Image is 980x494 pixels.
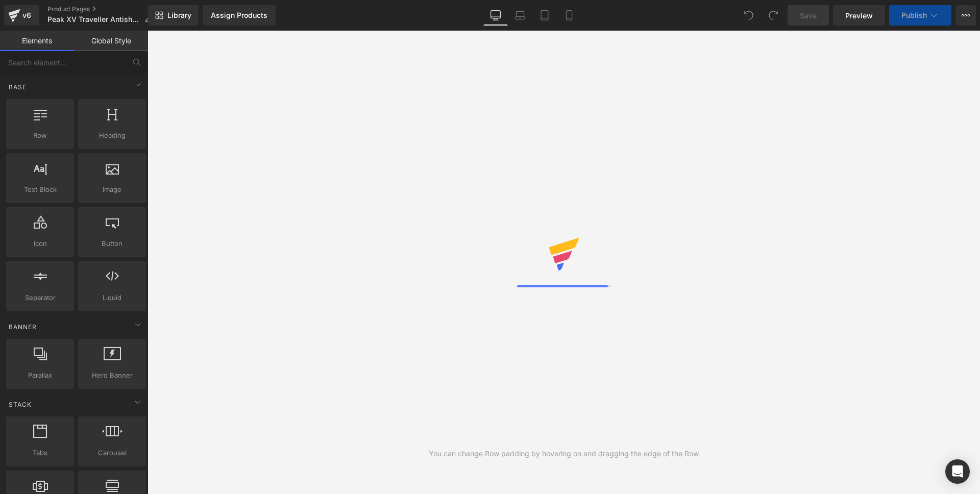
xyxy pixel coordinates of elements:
a: New Library [148,5,199,26]
a: Laptop [508,5,532,26]
span: Hero Banner [81,370,143,381]
span: Publish [901,11,927,19]
span: Stack [8,400,33,409]
a: Tablet [532,5,557,26]
button: Undo [739,5,759,26]
button: More [955,5,976,26]
span: Save [800,10,817,21]
span: Image [81,184,143,195]
span: Text Block [9,184,71,195]
a: Desktop [483,5,508,26]
span: Carousel [81,448,143,458]
span: Tabs [9,448,71,458]
button: Publish [889,5,951,26]
span: Parallax [9,370,71,381]
span: Button [81,238,143,249]
div: Assign Products [211,11,267,19]
div: Open Intercom Messenger [945,459,970,484]
span: Heading [81,130,143,141]
a: Global Style [74,31,148,51]
a: Mobile [557,5,581,26]
button: Redo [763,5,783,26]
span: Library [167,11,191,20]
div: v6 [20,9,33,22]
a: Product Pages [47,5,160,13]
span: Icon [9,238,71,249]
span: Peak XV Traveller Antishock [47,15,140,23]
a: v6 [4,5,39,26]
span: Preview [845,10,873,21]
span: Base [8,82,28,92]
span: Row [9,130,71,141]
span: Banner [8,322,38,332]
div: You can change Row padding by hovering on and dragging the edge of the Row [429,448,699,459]
span: Liquid [81,292,143,303]
a: Preview [833,5,885,26]
span: Separator [9,292,71,303]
